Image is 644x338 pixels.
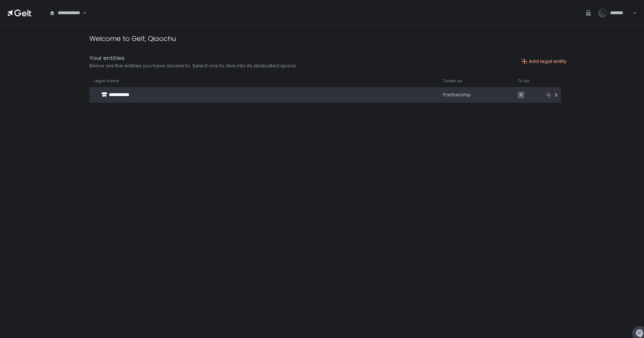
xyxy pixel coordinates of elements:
div: Search for option [45,5,86,21]
div: Partnership [443,92,509,98]
div: Your entities [89,54,297,63]
span: 0 [518,92,524,98]
span: Legal name [94,78,119,84]
span: Taxed as [443,78,463,84]
div: Below are the entities you have access to. Select one to dive into its dedicated space. [89,63,297,69]
div: Welcome to Gelt, Qiaochu [89,34,176,44]
button: Add legal entity [521,58,566,65]
span: To do [518,78,529,84]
